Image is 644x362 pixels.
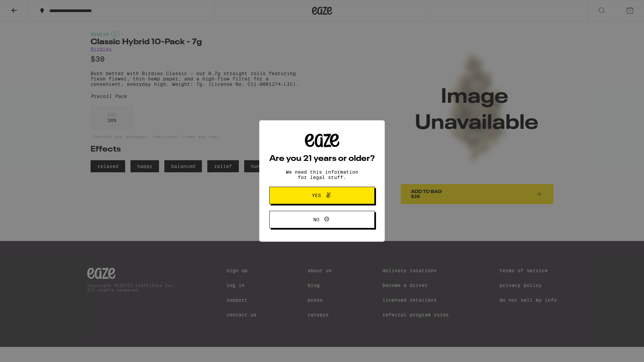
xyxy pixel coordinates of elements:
[312,193,321,198] span: Yes
[313,217,319,222] span: No
[269,211,375,228] button: No
[602,342,637,359] iframe: Opens a widget where you can find more information
[280,169,364,180] p: We need this information for legal stuff.
[269,187,375,204] button: Yes
[269,155,375,163] h2: Are you 21 years or older?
